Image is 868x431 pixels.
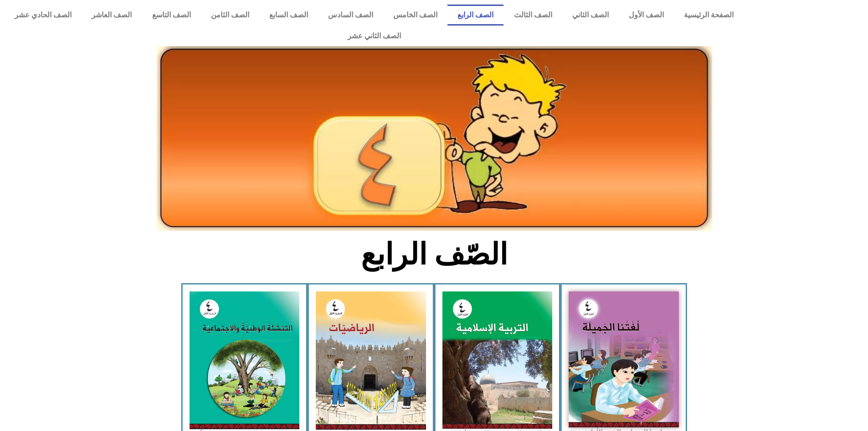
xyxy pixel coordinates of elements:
[383,5,447,26] a: الصف الخامس
[201,5,259,26] a: الصف الثامن
[5,26,744,47] a: الصف الثاني عشر
[318,5,383,26] a: الصف السادس
[259,5,318,26] a: الصف السابع
[142,5,200,26] a: الصف التاسع
[503,5,562,26] a: الصف الثالث
[82,5,142,26] a: الصف العاشر
[447,5,503,26] a: الصف الرابع
[5,5,82,26] a: الصف الحادي عشر
[283,237,585,272] h2: الصّف الرابع
[562,5,619,26] a: الصف الثاني
[674,5,744,26] a: الصفحة الرئيسية
[619,5,674,26] a: الصف الأول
